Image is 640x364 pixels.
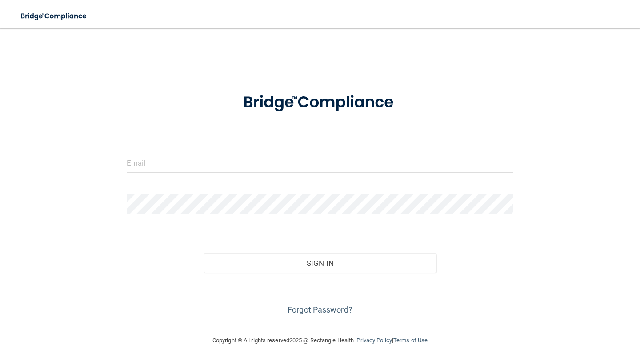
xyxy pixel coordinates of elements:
[227,82,413,123] img: bridge_compliance_login_screen.278c3ca4.svg
[13,7,95,25] img: bridge_compliance_login_screen.278c3ca4.svg
[158,326,482,355] div: Copyright © All rights reserved 2025 @ Rectangle Health | |
[288,305,352,314] a: Forgot Password?
[356,337,392,344] a: Privacy Policy
[204,253,436,273] button: Sign In
[393,337,428,344] a: Terms of Use
[127,153,513,173] input: Email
